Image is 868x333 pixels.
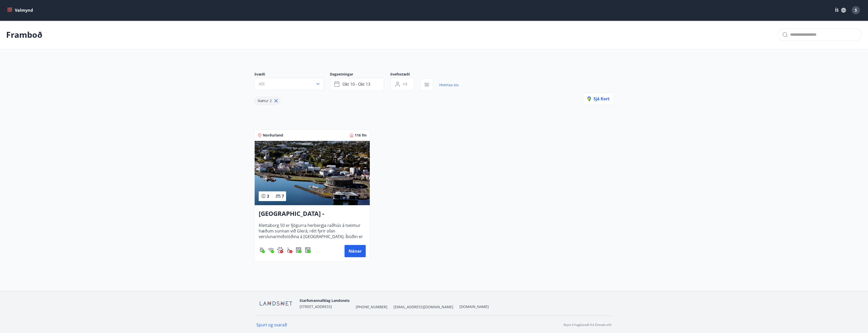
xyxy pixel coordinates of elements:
[305,247,311,253] img: Dl16BY4EX9PAW649lg1C3oBuIaAsR6QVDQBO2cTm.svg
[254,78,324,90] button: Allt
[282,193,284,199] span: 7
[259,223,366,239] span: Klettaborg 50 er fjögurra herbergja raðhús á tveimur hæðum sunnan við Glerá, rétt fyrir ofan vers...
[850,4,862,16] button: S
[390,72,420,78] span: Svefnstæði
[295,247,302,253] img: 7hj2GulIrg6h11dFIpsIzg8Ak2vZaScVwTihwv8g.svg
[355,133,367,138] span: 116 fm
[587,96,610,102] span: Sjá kort
[459,304,489,309] a: [DOMAIN_NAME]
[254,72,330,78] span: Svæði
[258,98,272,103] span: Nætur 2
[564,323,612,327] p: Keyrt á hugbúnaði frá Dorado ehf.
[855,7,857,13] span: S
[403,81,407,87] span: +1
[356,304,387,310] span: [PHONE_NUMBER]
[277,247,283,253] div: Gæludýr
[330,78,384,91] button: okt 10 - okt 13
[390,78,414,91] button: +1
[263,133,283,138] span: Norðurland
[6,6,35,15] button: menu
[342,81,370,87] span: okt 10 - okt 13
[394,304,453,310] span: [EMAIL_ADDRESS][DOMAIN_NAME]
[259,209,366,218] h3: [GEOGRAPHIC_DATA] - [GEOGRAPHIC_DATA] 50
[256,322,287,328] a: Spurt og svarað
[286,247,292,253] img: 8IYIKVZQyRlUC6HQIIUSdjpPGRncJsz2RzLgWvp4.svg
[6,29,42,40] p: Framboð
[305,247,311,253] div: Þvottavél
[255,141,370,205] img: Paella dish
[259,247,265,253] div: Gasgrill
[330,72,390,78] span: Dagsetningar
[832,6,849,15] button: ÍS
[286,247,292,253] div: Aðgengi fyrir hjólastól
[259,247,265,253] img: ZXjrS3QKesehq6nQAPjaRuRTI364z8ohTALB4wBr.svg
[439,79,459,91] a: Hreinsa síu
[259,81,265,87] span: Allt
[583,93,614,105] button: Sjá kort
[254,97,280,105] div: Nætur 2
[268,247,274,253] img: HJRyFFsYp6qjeUYhR4dAD8CaCEsnIFYZ05miwXoh.svg
[300,304,332,309] span: [STREET_ADDRESS]
[295,247,302,253] div: Uppþvottavél
[268,247,274,253] div: Þráðlaust net
[344,245,366,257] button: Nánar
[300,298,350,303] span: Starfsmannafélag Landsnets
[277,247,283,253] img: pxcaIm5dSOV3FS4whs1soiYWTwFQvksT25a9J10C.svg
[256,298,295,309] img: F8tEiQha8Un3Ar3CAbbmu1gOVkZAt1bcWyF3CjFc.png
[267,193,269,199] span: 3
